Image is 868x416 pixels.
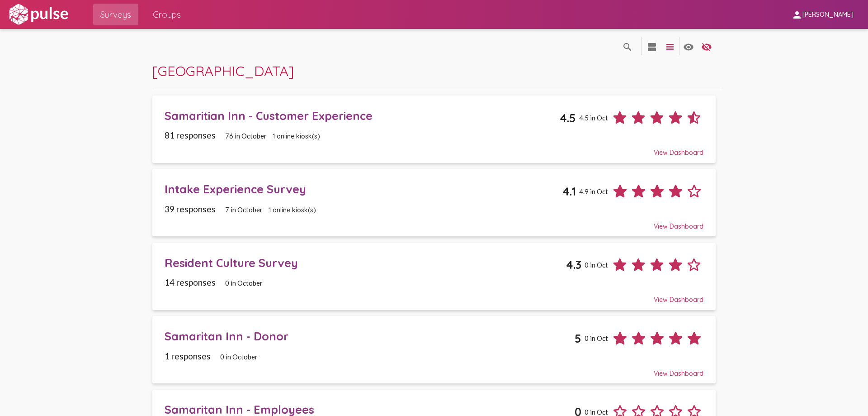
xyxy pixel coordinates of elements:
span: 4.5 in Oct [579,114,608,122]
span: 4.5 [560,111,576,125]
div: Resident Culture Survey [165,256,566,270]
mat-icon: person [792,10,802,20]
a: Groups [146,4,188,25]
mat-icon: language [701,42,712,53]
button: language [661,37,679,55]
span: 81 responses [165,130,216,140]
a: Samaritan Inn - Donor50 in Oct1 responses0 in OctoberView Dashboard [152,316,716,383]
span: 4.3 [566,258,581,272]
div: Intake Experience Survey [165,182,562,196]
span: [GEOGRAPHIC_DATA] [152,62,294,80]
img: white-logo.svg [7,3,70,26]
span: 76 in October [225,132,267,140]
div: View Dashboard [165,140,703,157]
a: Intake Experience Survey4.14.9 in Oct39 responses7 in October1 online kiosk(s)View Dashboard [152,169,716,236]
a: Samaritian Inn - Customer Experience4.54.5 in Oct81 responses76 in October1 online kiosk(s)View D... [152,96,716,163]
div: Samaritian Inn - Customer Experience [165,109,559,123]
a: Surveys [93,4,138,25]
span: 4.1 [562,184,576,198]
button: language [618,37,637,55]
div: Samaritan Inn - Donor [165,329,574,343]
span: 0 in October [225,279,263,287]
span: 1 online kiosk(s) [273,132,320,140]
span: 39 responses [165,204,216,214]
button: language [698,37,716,55]
mat-icon: language [683,42,694,53]
span: Groups [153,6,181,23]
span: 0 in Oct [585,408,608,416]
mat-icon: language [622,42,633,53]
mat-icon: language [646,42,657,53]
span: [PERSON_NAME] [802,11,854,19]
button: language [643,37,661,55]
span: 0 in Oct [585,334,608,342]
mat-icon: language [665,42,675,53]
div: View Dashboard [165,214,703,230]
div: View Dashboard [165,361,703,378]
div: View Dashboard [165,287,703,304]
span: 0 in Oct [585,261,608,269]
span: 0 in October [220,353,258,361]
span: 7 in October [225,206,263,214]
button: [PERSON_NAME] [784,6,861,23]
span: 1 online kiosk(s) [269,206,316,214]
a: Resident Culture Survey4.30 in Oct14 responses0 in OctoberView Dashboard [152,243,716,310]
span: 1 responses [165,351,211,361]
button: language [679,37,698,55]
span: 5 [575,331,581,345]
span: 14 responses [165,277,216,287]
span: 4.9 in Oct [579,187,608,196]
span: Surveys [100,6,131,23]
